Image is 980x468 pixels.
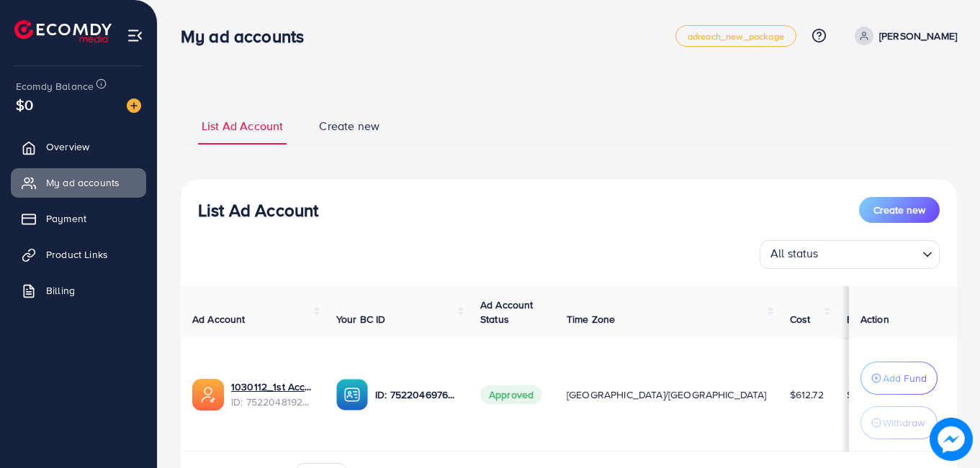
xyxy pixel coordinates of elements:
[790,387,824,402] span: $612.72
[930,418,973,461] img: image
[181,26,315,47] h3: My ad accounts
[860,312,889,326] span: Action
[319,118,379,134] span: Create new
[192,312,246,326] span: Ad Account
[873,203,925,217] span: Create new
[860,406,938,439] button: Withdraw
[127,98,141,113] img: image
[11,132,146,161] a: Overview
[231,395,313,409] span: ID: 7522048192293355537
[11,168,146,197] a: My ad accounts
[859,197,940,223] button: Create new
[11,240,146,269] a: Product Links
[760,240,940,269] div: Search for option
[675,25,796,47] a: adreach_new_package
[480,385,542,404] span: Approved
[688,32,784,41] span: adreach_new_package
[567,387,767,402] span: [GEOGRAPHIC_DATA]/[GEOGRAPHIC_DATA]
[790,312,811,326] span: Cost
[14,20,112,42] img: logo
[860,362,938,395] button: Add Fund
[16,79,94,93] span: Ecomdy Balance
[883,370,927,387] p: Add Fund
[823,243,917,265] input: Search for option
[11,276,146,305] a: Billing
[46,175,120,190] span: My ad accounts
[768,242,822,265] span: All status
[198,200,318,221] h3: List Ad Account
[16,94,33,115] span: $0
[192,379,224,410] img: ic-ads-acc.e4c84228.svg
[375,386,457,403] p: ID: 7522046976930856968
[480,298,534,326] span: Ad Account Status
[46,283,75,298] span: Billing
[336,379,368,410] img: ic-ba-acc.ded83a64.svg
[202,118,283,134] span: List Ad Account
[336,312,386,326] span: Your BC ID
[46,247,108,262] span: Product Links
[567,312,615,326] span: Time Zone
[883,414,925,431] p: Withdraw
[879,27,957,45] p: [PERSON_NAME]
[11,204,146,233] a: Payment
[849,27,957,45] a: [PERSON_NAME]
[231,380,313,409] div: <span class='underline'>1030112_1st Account | Zohaib Bhai_1751363330022</span></br>75220481922933...
[127,27,143,44] img: menu
[46,211,86,226] span: Payment
[231,380,313,394] a: 1030112_1st Account | Zohaib Bhai_1751363330022
[46,139,89,154] span: Overview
